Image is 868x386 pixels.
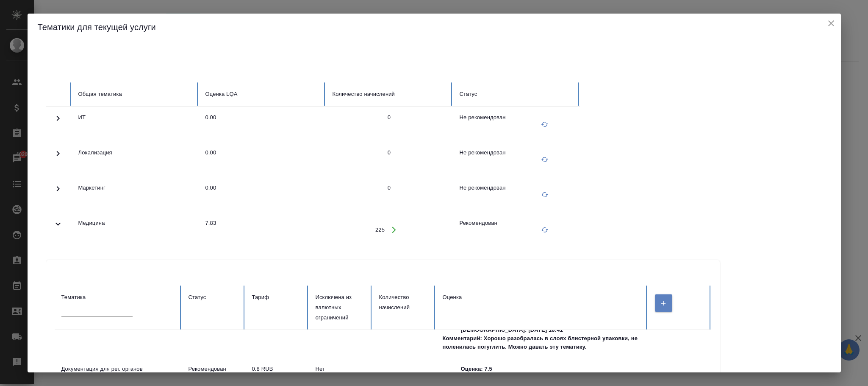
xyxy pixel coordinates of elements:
[333,89,446,99] div: Количество начислений
[199,142,326,177] td: 0.00
[388,113,391,122] div: 0
[72,142,199,177] td: Локализация
[536,115,554,133] button: Изменить статус на "В черном списке"
[199,177,326,212] td: 0.00
[379,292,429,313] div: Количество начислений
[72,106,199,142] td: ИТ
[252,365,302,373] p: 0.8 RUB
[53,189,63,195] span: Toggle Row Expanded
[461,326,563,334] p: [DEMOGRAPHIC_DATA]: [DATE] 18:41
[460,89,573,99] div: Статус
[199,106,326,142] td: 0.00
[460,220,497,226] span: Рекомендован
[375,226,385,234] div: 225
[252,292,302,302] div: Тариф
[536,151,554,168] button: Изменить статус на "В черном списке"
[205,89,319,99] div: Оценка LQA
[61,292,175,302] div: Тематика
[443,292,641,302] div: Оценка
[316,292,366,323] div: Исключена из валютных ограничений
[443,344,587,350] span: поленилась погуглить. Можно давать эту тематику.
[72,177,199,212] td: Маркетинг
[182,302,245,358] td: Рекомендован
[38,22,156,32] span: Тематики для текущей услуги
[199,212,326,247] td: 7.83
[673,367,691,384] button: Удалить
[53,118,63,125] span: Toggle Row Expanded
[392,372,398,380] div: 52
[443,367,460,384] button: Оценить тематику
[460,185,506,191] span: Не рекомендован
[388,184,391,192] div: 0
[309,302,372,358] td: Нет
[72,212,199,247] td: Медицина
[460,149,506,156] span: Не рекомендован
[53,224,63,230] span: Toggle Row Expanded
[398,367,416,385] button: Открыть работы
[78,89,192,99] div: Общая тематика
[655,367,672,384] button: Редактировать
[443,335,638,341] span: Комментарий: Хорошо разобралась в слоях блистерной упаковки, не
[388,148,391,157] div: 0
[443,334,641,351] p: Хорошо разобралась в слоях блистерной упаковки, не поленилась погуглить. Можно давать эту тематику.
[825,17,837,30] button: close
[55,302,182,358] td: Производство лекарственных препаратов
[461,365,563,373] p: Оценка: 7.5
[460,114,506,120] span: Не рекомендован
[189,292,238,302] div: Статус
[536,186,554,203] button: Изменить статус на "В черном списке"
[53,154,63,160] span: Toggle Row Expanded
[655,294,672,312] button: Добавить тематику
[385,221,402,238] button: Открыть работы
[536,221,554,238] button: Изменить статус на "В черном списке"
